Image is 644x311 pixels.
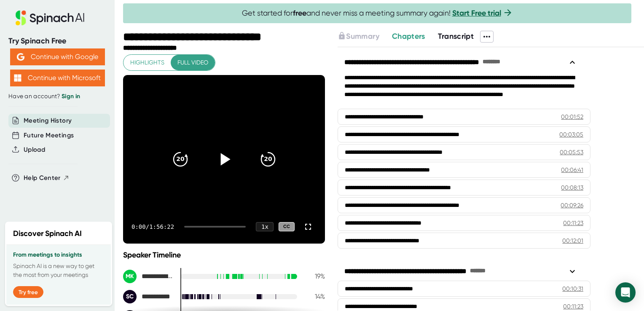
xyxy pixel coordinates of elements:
div: SC [123,290,137,303]
button: Continue with Microsoft [10,70,105,86]
div: 00:06:41 [561,166,583,174]
div: 00:08:13 [561,183,583,192]
h2: Discover Spinach AI [13,228,82,239]
button: Future Meetings [24,131,74,140]
a: Sign in [62,93,80,100]
span: Summary [346,32,379,41]
a: Start Free trial [452,8,501,18]
div: Upgrade to access [338,31,392,43]
button: Upload [24,145,45,155]
h3: From meetings to insights [13,252,104,258]
button: Summary [338,31,379,42]
div: 00:09:26 [561,201,583,209]
div: 00:10:31 [562,284,583,293]
div: 14 % [304,292,325,300]
span: Highlights [130,57,164,68]
button: Try free [13,286,43,298]
div: Staci Cross [123,290,174,303]
button: Continue with Google [10,48,105,65]
button: Full video [171,55,215,70]
span: Full video [177,57,208,68]
div: 00:11:23 [563,219,583,227]
button: Help Center [24,173,70,183]
span: Chapters [392,32,425,41]
div: 0:00 / 1:56:22 [131,223,174,230]
button: Chapters [392,31,425,42]
button: Highlights [123,55,171,70]
button: Transcript [438,31,474,42]
div: 00:01:52 [561,113,583,121]
span: Get started for and never miss a meeting summary again! [242,8,513,18]
div: CC [279,222,295,232]
div: MK [123,270,137,283]
div: Try Spinach Free [8,36,106,46]
div: 00:03:05 [559,130,583,139]
div: 1 x [256,222,274,231]
div: Have an account? [8,93,106,100]
span: Help Center [24,173,61,183]
div: Michael Kinney [123,270,174,283]
img: Aehbyd4JwY73AAAAAElFTkSuQmCC [17,53,24,61]
button: Meeting History [24,116,72,126]
div: Speaker Timeline [123,250,325,260]
div: 00:05:53 [560,148,583,156]
div: 00:11:23 [563,302,583,311]
b: free [293,8,306,18]
div: 00:12:01 [562,236,583,245]
div: Open Intercom Messenger [615,282,636,303]
div: 19 % [304,272,325,280]
span: Transcript [438,32,474,41]
p: Spinach AI is a new way to get the most from your meetings [13,262,104,279]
